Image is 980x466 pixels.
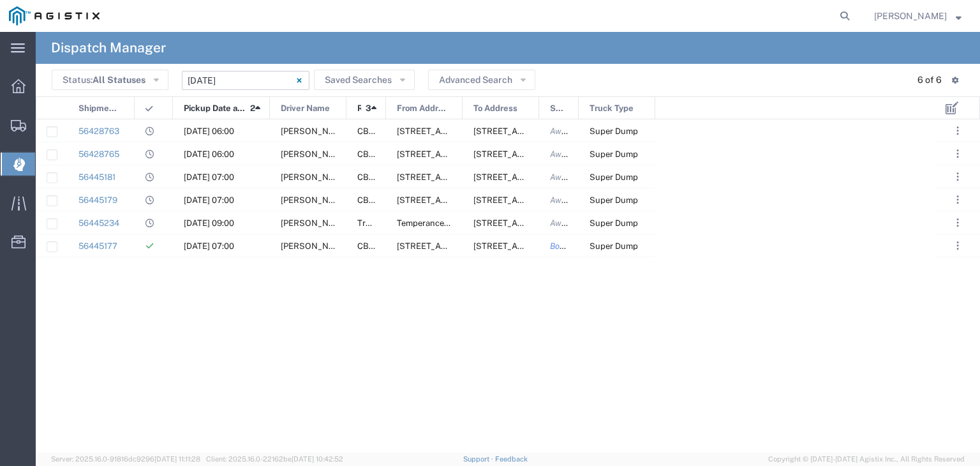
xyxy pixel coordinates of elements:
span: 08/11/2025, 07:00 [184,241,234,251]
span: Super Dump [590,241,638,251]
a: 56445179 [78,195,117,205]
span: Super Dump [590,126,638,136]
span: 308 W Alluvial Ave, Clovis, California, 93611, United States [473,241,600,251]
a: 56445181 [78,172,115,182]
a: 56445234 [78,218,119,228]
button: ... [949,122,967,140]
span: Super Dump [590,172,638,182]
span: 08/11/2025, 07:00 [184,195,234,205]
span: 4711 Hammonton Rd, Marysville, California, 95901, United States [397,149,524,159]
span: [DATE] 10:42:52 [292,455,343,463]
span: Truck Type [590,97,634,120]
button: ... [949,214,967,232]
span: Copyright © [DATE]-[DATE] Agistix Inc., All Rights Reserved [768,454,965,465]
span: . . . [956,215,959,230]
button: ... [949,168,967,186]
span: . . . [956,146,959,162]
span: Gustavo Esparza [281,241,350,251]
span: 4711 Hammonton Rd, Marysville, California, 95901, United States [397,126,524,136]
span: CB116377 [357,195,396,205]
span: Await Cfrm. [550,218,594,228]
span: Andy Guyton [281,149,350,159]
a: Support [463,455,495,463]
span: 1771 Live Oak Blvd, Yuba City, California, 95991, United States [473,126,600,136]
span: [DATE] 11:11:28 [154,455,200,463]
span: 08/11/2025, 07:00 [184,172,234,182]
button: Status:All Statuses [52,70,168,90]
span: 2 [250,97,255,120]
span: Taranbir Chhina [281,195,350,205]
span: 3930 De Wolf Ave, Sangar, California, United States [397,172,662,182]
span: Super Dump [590,218,638,228]
span: Status [550,97,565,120]
span: Super Dump [590,195,638,205]
span: . . . [956,238,959,253]
div: 6 of 6 [917,73,942,87]
span: 08/11/2025, 09:00 [184,218,234,228]
span: CB116377 [357,241,396,251]
button: ... [949,145,967,163]
span: Shipment No. [78,97,121,120]
span: From Address [397,97,449,120]
span: CB116377 [357,172,396,182]
span: Pickup Date and Time [184,97,246,120]
span: 1771 Live Oak Blvd, Yuba City, California, 95991, United States [473,149,600,159]
a: 56428763 [78,126,119,136]
span: Await Cfrm. [550,149,594,159]
span: Super Dump [590,149,638,159]
h4: Dispatch Manager [51,32,166,64]
span: 08/11/2025, 06:00 [184,149,234,159]
span: 3930 De Wolf Ave, Sangar, California, United States [397,241,662,251]
span: Await Cfrm. [550,172,594,182]
span: 3930 De Wolf Ave, Sangar, California, United States [397,195,662,205]
span: CB116293 [357,149,396,159]
span: . . . [956,192,959,207]
button: Saved Searches [314,70,415,90]
button: ... [949,191,967,209]
span: To Address [473,97,517,120]
span: Agustin Landeros [281,172,350,182]
span: . . . [956,169,959,184]
button: [PERSON_NAME] [873,8,962,24]
span: Transfer [357,218,390,228]
span: All Statuses [93,75,145,85]
span: Eddie Sanchez [281,218,350,228]
img: logo [9,6,100,26]
span: 308 W Alluvial Ave, Clovis, California, 93611, United States [473,218,600,228]
span: 08/11/2025, 06:00 [184,126,234,136]
span: 3 [366,97,371,120]
span: . . . [956,123,959,139]
span: Lorretta Ayala [874,9,947,23]
a: 56428765 [78,149,119,159]
button: ... [949,237,967,255]
span: Server: 2025.16.0-91816dc9296 [51,455,200,463]
a: 56445177 [78,241,117,251]
button: Advanced Search [428,70,535,90]
span: Driver Name [281,97,330,120]
span: Await Cfrm. [550,126,594,136]
span: CB116293 [357,126,396,136]
a: Feedback [495,455,528,463]
span: 308 W Alluvial Ave, Clovis, California, 93611, United States [473,195,600,205]
span: Booked [550,241,578,251]
span: Await Cfrm. [550,195,594,205]
span: Temperance & Clinton, Clovis, California, United States [397,218,712,228]
span: Reference [357,97,361,120]
span: Robert Maciel [281,126,350,136]
span: Client: 2025.16.0-22162be [206,455,343,463]
span: 308 W Alluvial Ave, Clovis, California, 93611, United States [473,172,600,182]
